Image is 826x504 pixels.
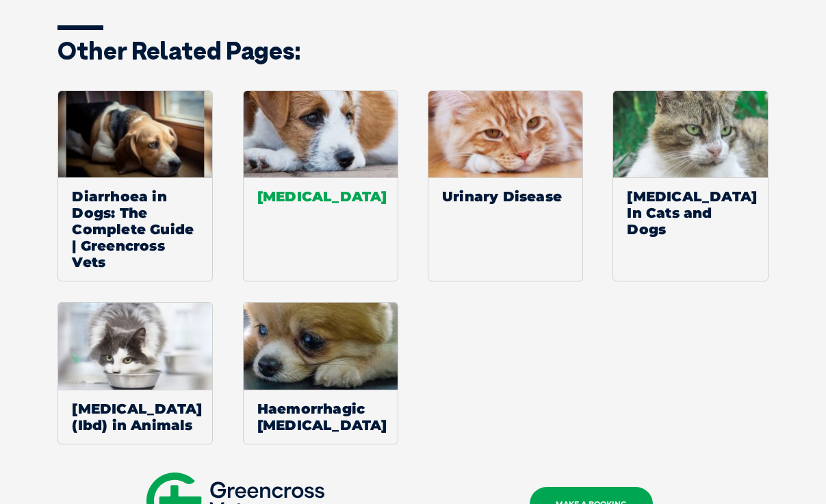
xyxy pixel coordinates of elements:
span: [MEDICAL_DATA] In Cats and Dogs [613,177,767,248]
a: Urinary Disease [428,90,583,282]
h3: Other related pages: [57,38,769,63]
span: Urinary Disease [428,177,582,215]
a: [MEDICAL_DATA] [243,90,398,282]
span: [MEDICAL_DATA] (Ibd) in Animals [58,390,212,444]
a: Diarrhoea in Dogs: The Complete Guide | Greencross Vets [57,90,213,282]
a: Haemorrhagic [MEDICAL_DATA] [243,302,398,444]
a: [MEDICAL_DATA] (Ibd) in Animals [57,302,213,444]
span: Haemorrhagic [MEDICAL_DATA] [244,390,398,444]
span: Diarrhoea in Dogs: The Complete Guide | Greencross Vets [58,177,212,281]
a: [MEDICAL_DATA] In Cats and Dogs [612,90,768,282]
span: [MEDICAL_DATA] [244,177,398,215]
